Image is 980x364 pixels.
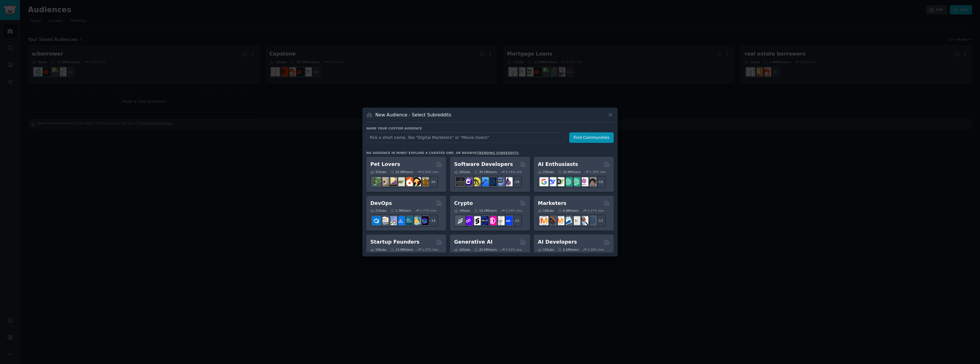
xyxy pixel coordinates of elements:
img: PetAdvice [412,177,421,186]
img: azuredevops [372,216,381,225]
div: + 12 [510,215,522,227]
div: 16 Sub s [454,248,470,252]
div: 1.77 % /mo [420,209,436,213]
h2: AI Enthusiasts [538,161,578,168]
h2: Crypto [454,200,473,207]
img: 0xPolygon [464,216,473,225]
img: learnjavascript [472,177,481,186]
div: 4.1M Users [558,248,579,252]
div: 24.4M Users [390,170,413,174]
div: 1.17 % /mo [422,248,438,252]
div: 15 Sub s [538,248,554,252]
img: dogbreed [420,177,429,186]
h2: Marketers [538,200,566,207]
img: software [456,177,465,186]
div: 26 Sub s [454,170,470,174]
h2: AI Developers [538,238,577,246]
img: DeepSeek [548,177,556,186]
img: AskComputerScience [496,177,505,186]
div: + 18 [594,176,606,188]
img: content_marketing [540,216,548,225]
img: csharp [464,177,473,186]
img: ethstaker [472,216,481,225]
img: elixir [504,177,513,186]
img: defiblockchain [488,216,497,225]
img: herpetology [372,177,381,186]
img: iOSProgramming [480,177,489,186]
img: aws_cdk [412,216,421,225]
div: 0.56 % /mo [422,170,438,174]
img: chatgpt_prompts_ [571,177,580,186]
div: 16 Sub s [370,248,386,252]
img: bigseo [548,216,556,225]
button: Find Communities [569,132,614,143]
div: 20.8M Users [558,170,580,174]
img: chatgpt_promptDesign [563,177,572,186]
div: + 14 [426,215,438,227]
img: AWS_Certified_Experts [380,216,389,225]
div: 6.6M Users [558,209,579,213]
div: 19 Sub s [454,209,470,213]
div: 18 Sub s [538,209,554,213]
div: + 11 [594,215,606,227]
div: 0.34 % /mo [506,170,522,174]
h2: Software Developers [454,161,513,168]
img: googleads [571,216,580,225]
img: defi_ [504,216,513,225]
img: ArtificalIntelligence [587,177,596,186]
div: No audience in mind? Explore a curated one, or browse . [366,151,520,155]
h2: Generative AI [454,238,493,246]
img: turtle [396,177,405,186]
div: + 19 [510,176,522,188]
div: 1.39 % /mo [589,170,606,174]
img: ballpython [380,177,389,186]
img: OpenAIDev [579,177,588,186]
img: reactnative [488,177,497,186]
img: GoogleGeminiAI [540,177,548,186]
div: 21 Sub s [370,209,386,213]
div: 30.1M Users [474,170,497,174]
img: AskMarketing [556,216,564,225]
img: Docker_DevOps [388,216,397,225]
div: 20.5M Users [474,248,497,252]
a: trending subreddits [477,151,518,155]
h3: Name your custom audience [366,126,614,130]
img: DevOpsLinks [396,216,405,225]
img: PlatformEngineers [420,216,429,225]
div: 1.7M Users [390,209,411,213]
input: Pick a short name, like "Digital Marketers" or "Movie-Goers" [366,132,565,143]
h2: DevOps [370,200,392,207]
img: OnlineMarketing [587,216,596,225]
div: 0.24 % /mo [506,209,522,213]
div: 0.50 % /mo [506,248,522,252]
img: platformengineering [404,216,413,225]
img: ethfinance [456,216,465,225]
div: 1.27 % /mo [588,209,604,213]
div: 2.30 % /mo [588,248,604,252]
img: CryptoNews [496,216,505,225]
img: web3 [480,216,489,225]
h2: Startup Founders [370,238,419,246]
div: 25 Sub s [538,170,554,174]
div: 31 Sub s [370,170,386,174]
img: cockatiel [404,177,413,186]
h2: Pet Lovers [370,161,400,168]
h3: New Audience - Select Subreddits [375,112,451,118]
div: + 24 [426,176,438,188]
div: 19.2M Users [474,209,497,213]
div: 13.9M Users [390,248,413,252]
img: AItoolsCatalog [556,177,564,186]
img: MarketingResearch [579,216,588,225]
img: leopardgeckos [388,177,397,186]
img: Emailmarketing [563,216,572,225]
